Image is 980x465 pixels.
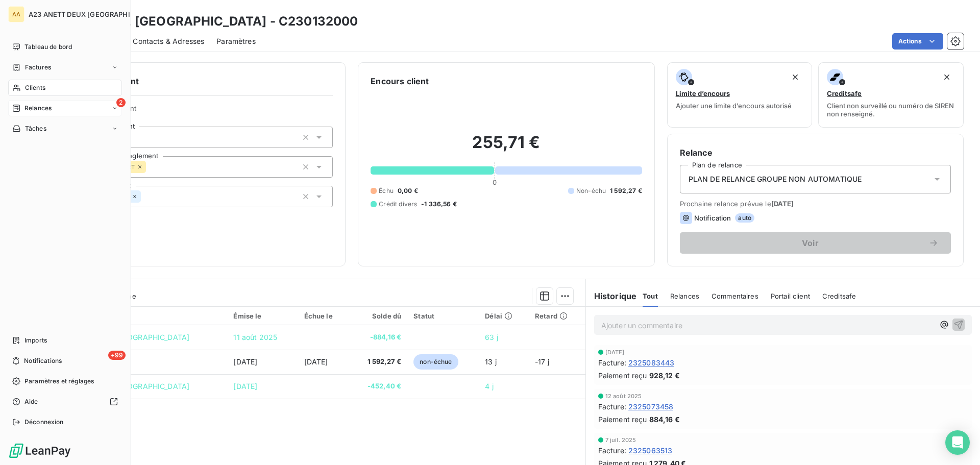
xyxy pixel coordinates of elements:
span: 2325083443 [628,357,675,368]
div: Solde dû [355,312,401,320]
span: 63 j [485,333,498,341]
span: [DATE] [233,357,257,366]
span: 2325063513 [628,445,673,456]
span: Tableau de bord [24,42,72,52]
a: Aide [8,394,122,410]
span: 12 août 2025 [605,393,642,399]
span: Propriétés Client [82,104,333,118]
div: Échue le [304,312,344,320]
button: Voir [680,232,951,254]
span: [DATE] [304,357,328,366]
span: 928,12 € [649,370,680,381]
div: Référence [79,311,221,321]
span: Tâches [25,124,46,133]
h2: 255,71 € [371,132,642,163]
span: -452,40 € [355,381,401,391]
span: A23 ANETT DEUX [GEOGRAPHIC_DATA] [29,10,158,18]
span: [DATE] [771,200,794,208]
span: 11 août 2025 [233,333,277,341]
span: Client non surveillé ou numéro de SIREN non renseigné. [827,102,955,118]
span: 1 592,27 € [355,357,401,367]
img: Logo LeanPay [8,443,71,459]
span: +99 [108,351,126,360]
div: AA [8,6,24,22]
input: Ajouter une valeur [146,162,154,172]
span: Portail client [771,292,810,300]
span: Paramètres et réglages [24,377,94,386]
span: [DATE] [233,382,257,390]
span: Commentaires [712,292,758,300]
span: Facture : [598,401,626,412]
span: [DATE] [605,349,625,355]
span: Imports [24,336,47,345]
span: Facture : [598,357,626,368]
span: Échu [379,186,394,195]
div: Émise le [233,312,291,320]
span: 4 j [485,382,493,390]
button: CreditsafeClient non surveillé ou numéro de SIREN non renseigné. [818,62,964,128]
h3: HOTEL [GEOGRAPHIC_DATA] - C230132000 [90,12,358,31]
span: Relances [24,104,52,113]
h6: Relance [680,146,951,159]
span: Factures [25,63,51,72]
span: 2 [116,98,126,107]
input: Ajouter une valeur [141,192,149,201]
div: Retard [535,312,579,320]
span: 7 juil. 2025 [605,437,636,443]
span: Non-échu [576,186,606,195]
span: Déconnexion [24,418,64,427]
span: Relances [670,292,699,300]
span: 13 j [485,357,497,366]
span: Voir [692,239,928,247]
span: 2325073458 [628,401,674,412]
button: Actions [892,33,943,50]
span: Crédit divers [379,200,417,209]
span: non-échue [413,354,458,370]
span: Aide [24,397,38,406]
span: 0 [493,178,497,186]
span: Notification [694,214,731,222]
span: Notifications [24,356,62,365]
div: Open Intercom Messenger [945,430,970,455]
span: 0,00 € [398,186,418,195]
span: VIRT reglt [GEOGRAPHIC_DATA] [79,382,189,390]
span: 884,16 € [649,414,680,425]
span: Creditsafe [827,89,862,97]
span: Paiement reçu [598,370,647,381]
span: Limite d’encours [676,89,730,97]
button: Limite d’encoursAjouter une limite d’encours autorisé [667,62,813,128]
span: 1 592,27 € [610,186,642,195]
span: Clients [25,83,45,92]
span: -1 336,56 € [421,200,457,209]
span: Paramètres [216,36,256,46]
span: PLAN DE RELANCE GROUPE NON AUTOMATIQUE [689,174,862,184]
span: Tout [643,292,658,300]
span: Contacts & Adresses [133,36,204,46]
h6: Encours client [371,75,429,87]
h6: Informations client [62,75,333,87]
h6: Historique [586,290,637,302]
span: -17 j [535,357,549,366]
div: Délai [485,312,523,320]
div: Statut [413,312,473,320]
span: auto [735,213,754,223]
span: Facture : [598,445,626,456]
span: VIRT reglt [GEOGRAPHIC_DATA] [79,333,189,341]
span: Paiement reçu [598,414,647,425]
span: -884,16 € [355,332,401,342]
span: Ajouter une limite d’encours autorisé [676,102,792,110]
span: Creditsafe [822,292,856,300]
span: Prochaine relance prévue le [680,200,951,208]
